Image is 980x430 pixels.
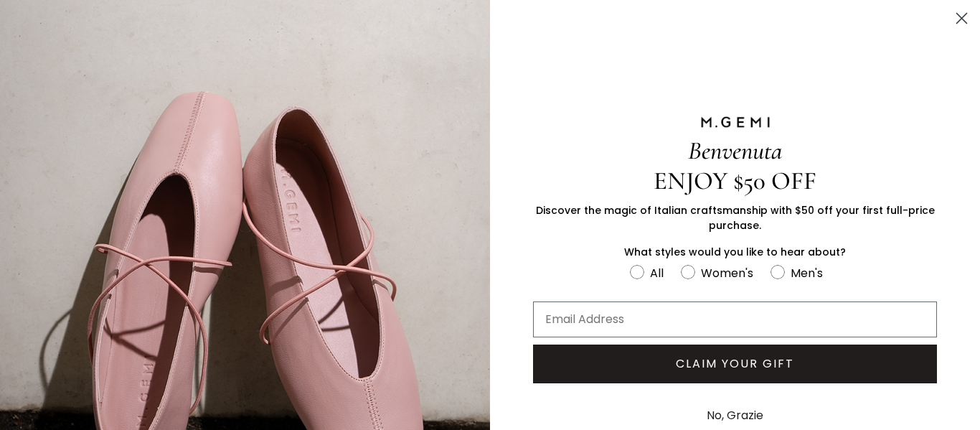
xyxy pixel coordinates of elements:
[949,6,974,31] button: Close dialog
[688,136,782,166] span: Benvenuta
[699,116,771,128] img: M.GEMI
[536,203,935,233] span: Discover the magic of Italian craftsmanship with $50 off your first full-price purchase.
[624,245,846,259] span: What styles would you like to hear about?
[533,302,937,337] input: Email Address
[650,264,664,282] div: All
[701,264,753,282] div: Women's
[533,345,937,383] button: CLAIM YOUR GIFT
[791,264,823,282] div: Men's
[654,166,816,196] span: ENJOY $50 OFF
